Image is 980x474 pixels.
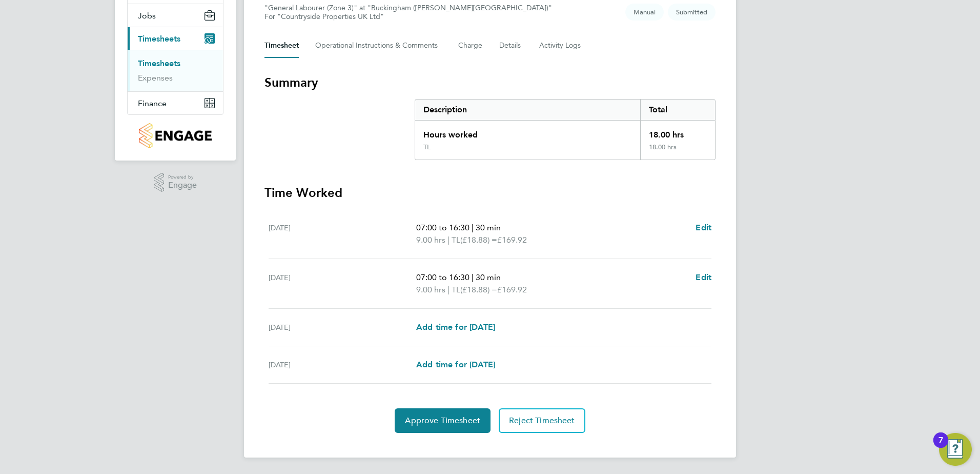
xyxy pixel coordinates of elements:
button: Charge [458,33,483,58]
span: This timesheet was manually created. [625,4,664,21]
span: £169.92 [497,235,527,245]
span: | [472,272,474,282]
img: countryside-properties-logo-retina.png [139,123,211,148]
span: (£18.88) = [460,235,497,245]
div: Hours worked [415,121,640,143]
a: Edit [696,271,711,284]
span: Edit [696,272,711,282]
span: | [447,235,450,245]
span: £169.92 [497,285,527,294]
span: 07:00 to 16:30 [416,272,469,282]
button: Operational Instructions & Comments [315,33,442,58]
section: Timesheet [264,74,716,433]
h3: Summary [264,74,716,91]
button: Details [499,33,523,58]
div: [DATE] [269,222,416,246]
div: "General Labourer (Zone 3)" at "Buckingham ([PERSON_NAME][GEOGRAPHIC_DATA])" [264,4,552,21]
span: (£18.88) = [460,285,497,294]
a: Go to home page [127,123,223,148]
button: Finance [128,92,223,114]
button: Open Resource Center, 7 new notifications [939,433,972,466]
h3: Time Worked [264,185,716,201]
div: 18.00 hrs [640,121,715,143]
span: TL [452,234,460,246]
span: 9.00 hrs [416,285,445,294]
span: 07:00 to 16:30 [416,223,469,232]
button: Reject Timesheet [499,408,585,433]
span: Timesheets [138,34,180,44]
a: Add time for [DATE] [416,359,495,371]
div: TL [423,143,431,151]
div: Description [415,100,640,120]
div: [DATE] [269,321,416,333]
span: Approve Timesheet [405,416,480,426]
span: | [447,285,450,294]
button: Activity Logs [539,33,582,58]
a: Powered byEngage [154,173,197,192]
div: [DATE] [269,271,416,296]
span: Finance [138,98,167,108]
a: Edit [696,222,711,234]
span: Add time for [DATE] [416,322,495,332]
a: Expenses [138,73,173,83]
span: TL [452,284,460,296]
span: Powered by [168,173,197,182]
span: Reject Timesheet [509,416,575,426]
span: 30 min [476,272,501,282]
button: Timesheets [128,27,223,50]
span: Jobs [138,11,156,21]
div: For "Countryside Properties UK Ltd" [264,12,552,21]
a: Timesheets [138,58,180,68]
span: Edit [696,223,711,232]
button: Jobs [128,4,223,27]
div: [DATE] [269,359,416,371]
div: Total [640,100,715,120]
span: | [472,223,474,232]
div: 7 [938,440,943,453]
span: Add time for [DATE] [416,360,495,369]
span: This timesheet is Submitted. [668,4,716,21]
button: Approve Timesheet [395,408,491,433]
div: Summary [415,99,716,160]
button: Timesheet [264,33,299,58]
div: Timesheets [128,50,223,91]
span: Engage [168,181,197,190]
div: 18.00 hrs [640,143,715,160]
span: 30 min [476,223,501,232]
span: 9.00 hrs [416,235,445,245]
a: Add time for [DATE] [416,321,495,333]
